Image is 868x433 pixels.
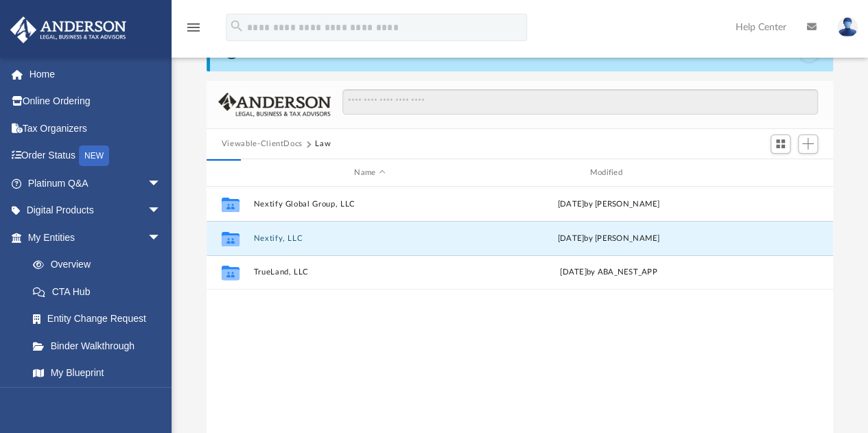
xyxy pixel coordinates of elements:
div: id [213,167,247,179]
a: My Entitiesarrow_drop_down [10,224,182,251]
div: [DATE] by [PERSON_NAME] [492,233,725,245]
span: arrow_drop_down [148,197,175,225]
div: Name [253,167,486,179]
button: Viewable-ClientDocs [222,138,303,150]
div: NEW [79,145,109,166]
a: CTA Hub [19,278,182,305]
span: arrow_drop_down [148,169,175,198]
span: arrow_drop_down [148,224,175,252]
input: Search files and folders [342,89,818,115]
img: User Pic [837,17,858,37]
i: search [229,19,244,34]
div: Modified [492,167,725,179]
button: TrueLand, LLC [253,268,486,277]
button: Law [315,138,331,150]
button: Add [798,134,819,154]
i: menu [185,19,202,36]
a: Binder Walkthrough [19,332,182,360]
a: Tax Due Dates [19,386,182,414]
a: Online Ordering [10,88,182,115]
a: Order StatusNEW [10,142,182,170]
button: Nextify Global Group, LLC [253,200,486,209]
div: [DATE] by ABA_NEST_APP [492,266,725,279]
a: menu [185,26,202,36]
div: [DATE] by [PERSON_NAME] [492,198,725,211]
div: id [731,167,827,179]
img: Anderson Advisors Platinum Portal [6,16,130,43]
a: Overview [19,251,182,279]
a: Entity Change Request [19,305,182,333]
button: Nextify, LLC [253,234,486,243]
a: My Blueprint [19,360,175,387]
a: Digital Productsarrow_drop_down [10,197,182,224]
a: Platinum Q&Aarrow_drop_down [10,169,182,197]
button: Switch to Grid View [771,134,791,154]
a: Tax Organizers [10,115,182,142]
a: Home [10,60,182,88]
